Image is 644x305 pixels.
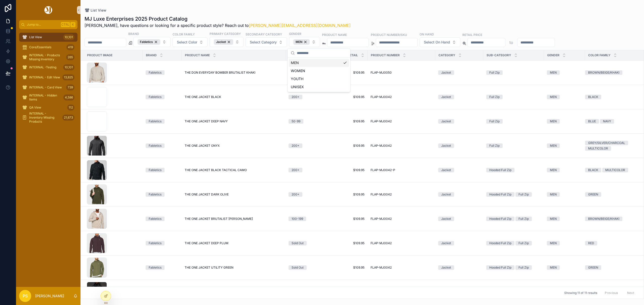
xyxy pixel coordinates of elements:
div: 200+ [292,95,299,99]
a: $109.95 [333,119,365,123]
div: BLUE [588,119,596,124]
a: Hooded Full Zip [486,168,541,172]
div: Full Zip [489,143,500,148]
div: Full Zip [489,119,500,124]
a: GREEN [585,265,640,270]
span: FLAP-MJ0042 [371,119,392,123]
a: Hooded Full ZipFull Zip [486,265,541,270]
div: MEN [550,265,557,270]
a: THE ONE JACKET DARK OLIVE [185,192,283,196]
div: Sold Out [292,241,304,245]
div: 10,101 [63,34,74,40]
div: Jacket [441,95,451,99]
a: GREEN [585,192,640,197]
span: K [71,23,75,27]
span: Product Number [371,53,400,57]
a: Fabletics [146,192,179,197]
a: BLACKMULTICOLOR [585,168,640,172]
div: Jacket [441,192,451,197]
div: WOMEN [289,67,349,75]
a: THE ONE JACKET BLACK [185,95,283,99]
div: NAVY [603,119,611,124]
div: Hooded Full Zip [489,265,511,270]
label: Secondary Category [246,32,282,36]
label: Brand [128,31,139,36]
div: MEN [293,39,310,45]
div: Full Zip [518,265,529,270]
div: Jacket [441,168,451,172]
a: INTERNAL - Edit View13,825 [19,73,77,82]
a: Jacket [438,143,480,148]
span: Category [438,53,455,57]
a: $109.95 [333,168,365,172]
span: FLAP-MJ0050 [371,71,392,75]
div: BROWN/BEIGE/KHAKI [588,217,619,221]
span: Select Color [177,40,197,45]
a: $109.95 [333,95,365,99]
div: Full Zip [489,95,500,99]
span: INTERNAL - Products Missing Inventory [29,53,64,61]
span: THE ONE JACKET DEEP PLUM [185,241,228,245]
div: UNISEX [289,83,349,91]
span: Retail [348,53,358,57]
a: Fabletics [146,143,179,148]
a: 100-199 [289,217,327,221]
a: MEN [547,265,582,270]
div: MEN [550,241,557,245]
div: Jacket [441,241,451,245]
label: Gender [289,31,301,36]
a: MEN [547,241,582,245]
a: 50-99 [289,119,327,124]
a: FLAP-MJ0042 [371,241,432,245]
div: Fabletics [149,192,162,197]
div: BLACK [588,168,598,172]
a: INTERNAL -Testing10,101 [19,63,77,72]
a: Full Zip [486,143,541,148]
button: Unselect FABLETICS [138,39,160,45]
a: THE DON EVERYDAY BOMBER BRUTALIST KHAKI [185,71,283,75]
div: 200+ [292,192,299,197]
div: 265 [66,54,74,60]
a: Jacket [438,70,480,75]
a: MEN [547,95,582,99]
span: INTERNAL - Inventory Missing Products [29,112,60,124]
div: 21,673 [62,115,74,121]
a: Full Zip [486,119,541,124]
a: MEN [547,143,582,148]
a: FLAP-MJ0042 [371,217,432,221]
a: Hooded Full ZipFull Zip [486,241,541,245]
div: Full Zip [518,241,529,245]
button: Select Button [246,37,287,47]
div: MEN [550,168,557,172]
div: Jacket [214,39,233,45]
div: Sold Out [292,265,304,270]
button: Select Button [210,37,244,47]
label: Product Name [322,32,347,37]
div: scrollable content [16,29,80,129]
a: Fabletics [146,265,179,270]
a: Jacket [438,119,480,124]
a: Fabletics [146,217,179,221]
a: Core/Essentials419 [19,43,77,52]
div: Full Zip [518,192,529,197]
span: List View [91,8,106,13]
a: THE ONE JACKET ONYX [185,144,283,148]
span: THE ONE JACKET ONYX [185,144,220,148]
a: THE ONE JACKET UTILITY GREEN [185,266,283,270]
a: $109.95 [333,241,365,245]
a: $109.95 [333,266,365,270]
div: Hooded Full Zip [489,217,511,221]
div: 419 [66,44,74,50]
span: Gender [547,53,559,57]
a: INTERNAL - Products Missing Inventory265 [19,53,77,62]
div: Jacket [441,119,451,124]
div: MEN [550,119,557,124]
label: Primary Category [210,31,241,36]
div: Full Zip [489,70,500,75]
a: GREY/SILVER/CHARCOALMULTICOLOR [585,141,640,151]
div: Fabletics [149,143,162,148]
div: Fabletics [149,119,162,124]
